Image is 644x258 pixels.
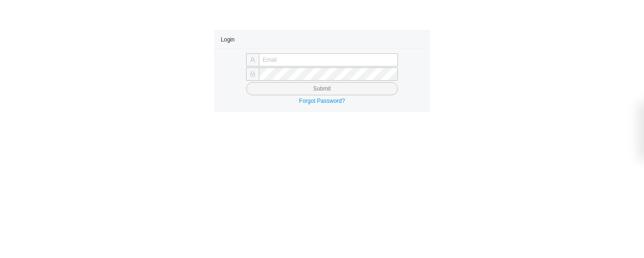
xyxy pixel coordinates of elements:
[250,57,256,63] span: user
[221,31,423,48] div: Login
[246,82,398,95] button: Submit
[259,53,398,67] input: Email
[250,71,256,77] span: lock
[299,98,345,104] a: Forgot Password?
